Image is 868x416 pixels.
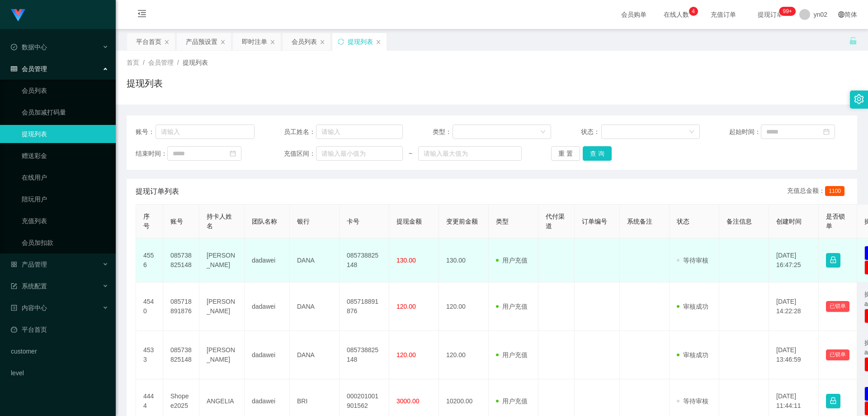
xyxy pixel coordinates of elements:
[207,213,232,230] span: 持卡人姓名
[496,218,509,225] span: 类型
[136,186,179,197] span: 提现订单列表
[439,282,489,331] td: 120.00
[22,125,108,143] a: 提现列表
[726,218,752,225] span: 备注信息
[11,66,17,72] i: 图标: table
[11,283,17,289] i: 图标: form
[199,331,245,379] td: [PERSON_NAME]
[127,0,157,29] i: 图标: menu-fold
[290,239,340,282] td: DANA
[849,37,857,45] i: 图标: unlock
[290,331,340,379] td: DANA
[11,305,17,311] i: 图标: profile
[11,261,17,268] i: 图标: appstore-o
[769,331,819,379] td: [DATE] 13:46:59
[22,168,108,186] a: 在线用户
[127,59,139,66] span: 首页
[163,331,199,379] td: 085738825148
[340,239,389,282] td: 085738825148
[22,190,108,208] a: 陪玩用户
[403,149,418,158] span: ~
[677,397,708,405] span: 等待审核
[136,282,163,331] td: 4540
[769,239,819,282] td: [DATE] 16:47:25
[689,7,698,16] sup: 4
[854,94,864,104] i: 图标: setting
[496,303,528,310] span: 用户充值
[347,218,359,225] span: 卡号
[396,257,416,264] span: 130.00
[826,349,849,360] button: 已锁单
[11,342,108,360] a: customer
[769,282,819,331] td: [DATE] 14:22:28
[753,11,788,18] span: 提现订单
[22,234,108,252] a: 会员加扣款
[11,44,17,50] i: 图标: check-circle-o
[439,239,489,282] td: 130.00
[22,81,108,100] a: 会员列表
[11,364,108,382] a: level
[340,282,389,331] td: 085718891876
[706,11,741,18] span: 充值订单
[396,218,422,225] span: 提现金额
[163,239,199,282] td: 085738825148
[156,124,255,139] input: 请输入
[825,186,844,196] span: 1100
[823,129,830,135] i: 图标: calendar
[546,213,565,230] span: 代付渠道
[22,103,108,121] a: 会员加减打码量
[340,331,389,379] td: 085738825148
[11,43,47,51] span: 数据中心
[284,149,316,158] span: 充值区间：
[143,59,145,66] span: /
[143,213,150,230] span: 序号
[136,33,161,50] div: 平台首页
[230,150,236,157] i: 图标: calendar
[220,39,226,45] i: 图标: close
[164,39,170,45] i: 图标: close
[316,146,403,161] input: 请输入最小值为
[245,239,290,282] td: dadawei
[439,331,489,379] td: 120.00
[396,303,416,310] span: 120.00
[242,33,267,50] div: 即时注单
[677,351,708,359] span: 审核成功
[348,33,373,50] div: 提现列表
[170,218,183,225] span: 账号
[496,257,528,264] span: 用户充值
[136,239,163,282] td: 4556
[252,218,277,225] span: 团队名称
[297,218,310,225] span: 银行
[677,257,708,264] span: 等待审核
[270,39,275,45] i: 图标: close
[127,77,163,90] h1: 提现列表
[396,351,416,359] span: 120.00
[316,124,403,139] input: 请输入
[183,59,208,66] span: 提现列表
[376,39,381,45] i: 图标: close
[627,218,652,225] span: 系统备注
[290,282,340,331] td: DANA
[677,218,689,225] span: 状态
[826,394,840,408] button: 图标: lock
[433,127,453,137] span: 类型：
[11,65,47,72] span: 会员管理
[677,303,708,310] span: 审核成功
[551,146,580,161] button: 重 置
[583,146,612,161] button: 查 询
[582,218,607,225] span: 订单编号
[199,282,245,331] td: [PERSON_NAME]
[22,147,108,165] a: 赠送彩金
[148,59,174,66] span: 会员管理
[540,129,546,135] i: 图标: down
[186,33,217,50] div: 产品预设置
[11,261,47,268] span: 产品管理
[338,38,344,45] i: 图标: sync
[11,304,47,311] span: 内容中心
[826,253,840,268] button: 图标: lock
[787,186,848,197] div: 充值总金额：
[284,127,316,137] span: 员工姓名：
[776,218,802,225] span: 创建时间
[729,127,761,137] span: 起始时间：
[136,149,167,158] span: 结束时间：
